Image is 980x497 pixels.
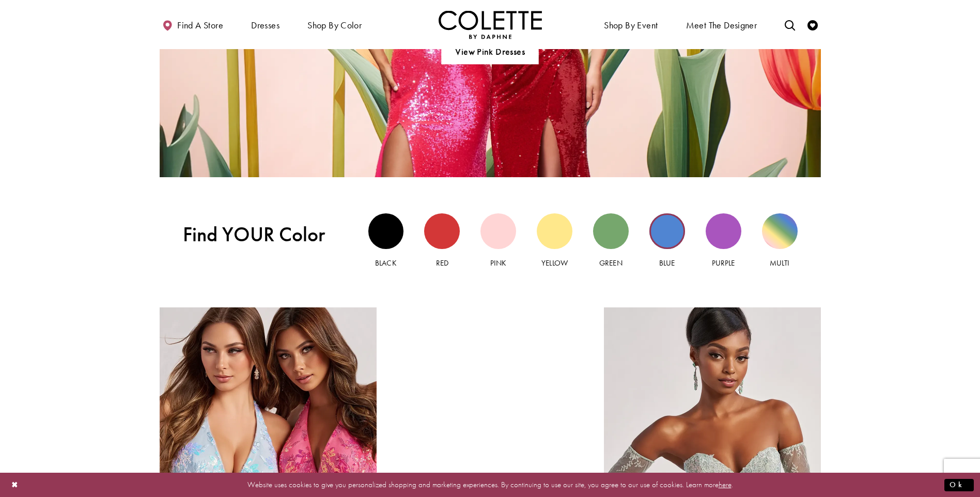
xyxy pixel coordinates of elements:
[436,258,448,268] span: Red
[251,20,279,30] span: Dresses
[944,478,974,491] button: Submit Dialog
[305,10,364,39] span: Shop by color
[601,10,660,39] span: Shop By Event
[770,258,789,268] span: Multi
[375,258,396,268] span: Black
[368,213,404,269] a: Black view Black
[6,476,24,494] button: Close Dialog
[248,10,282,39] span: Dresses
[593,213,629,249] div: Green view
[490,258,506,268] span: Pink
[177,20,223,30] span: Find a store
[439,10,542,39] img: Colette by Daphne
[368,213,404,249] div: Black view
[649,213,685,249] div: Blue view
[424,213,460,269] a: Red view Red
[439,10,542,39] a: Visit Home Page
[424,213,460,249] div: Red view
[805,10,820,39] a: Check Wishlist
[442,39,538,65] a: View Pink Dresses
[307,20,362,30] span: Shop by color
[604,20,658,30] span: Shop By Event
[782,10,798,39] a: Toggle search
[480,213,516,249] div: Pink view
[719,479,732,490] a: here
[706,213,741,249] div: Purple view
[649,213,685,269] a: Blue view Blue
[762,213,798,269] a: Multi view Multi
[762,213,798,249] div: Multi view
[74,478,906,492] p: Website uses cookies to give you personalized shopping and marketing experiences. By continuing t...
[683,10,760,39] a: Meet the designer
[537,213,572,269] a: Yellow view Yellow
[593,213,629,269] a: Green view Green
[712,258,735,268] span: Purple
[160,10,226,39] a: Find a store
[480,213,516,269] a: Pink view Pink
[541,258,567,268] span: Yellow
[686,20,757,30] span: Meet the designer
[537,213,572,249] div: Yellow view
[659,258,675,268] span: Blue
[706,213,741,269] a: Purple view Purple
[183,223,345,246] span: Find YOUR Color
[599,258,622,268] span: Green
